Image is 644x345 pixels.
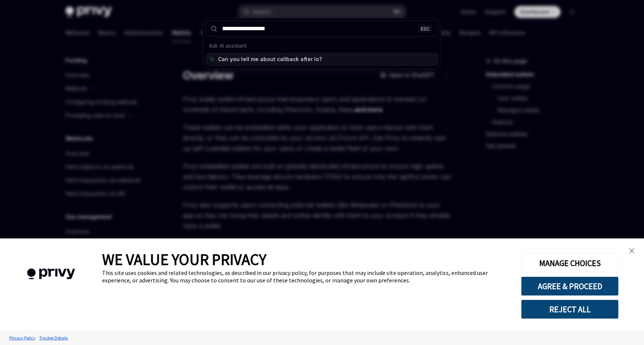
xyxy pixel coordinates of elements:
[37,331,70,344] a: Tracker Details
[521,276,619,296] button: AGREE & PROCEED
[102,250,266,269] span: WE VALUE YOUR PRIVACY
[419,25,432,32] div: ESC
[629,248,634,253] img: close banner
[205,39,439,53] div: Ask AI assistant
[218,56,322,63] span: Can you tell me about callback after lo?
[7,331,37,344] a: Privacy Policy
[521,253,619,273] button: MANAGE CHOICES
[11,258,91,290] img: company logo
[624,243,639,258] a: close banner
[102,269,510,284] div: This site uses cookies and related technologies, as described in our privacy policy, for purposes...
[521,300,619,319] button: REJECT ALL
